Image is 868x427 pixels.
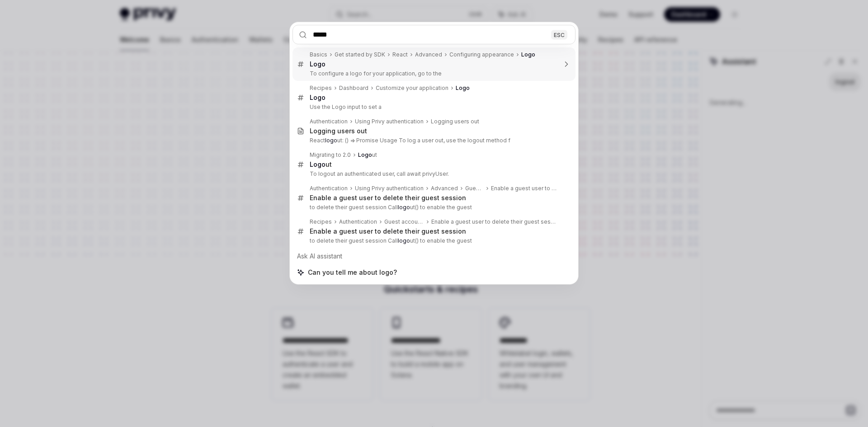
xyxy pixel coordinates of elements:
[491,185,557,192] div: Enable a guest user to delete their guest session
[310,84,332,92] div: Recipes
[376,84,448,92] div: Customize your application
[339,218,377,225] div: Authentication
[465,185,484,192] div: Guest accounts
[310,51,327,58] div: Basics
[339,84,368,92] div: Dashboard
[431,218,557,225] div: Enable a guest user to delete their guest session
[292,248,576,264] div: Ask AI assistant
[431,118,479,125] div: Logging users out
[310,185,348,192] div: Authentication
[358,151,372,158] b: Logo
[310,127,367,135] div: Logging users out
[415,51,442,58] div: Advanced
[310,137,557,144] p: React ut: () => Promise Usage To log a user out, use the logout method f
[431,185,458,192] div: Advanced
[310,160,325,168] b: Logo
[310,118,348,125] div: Authentication
[310,227,466,235] div: Enable a guest user to delete their guest session
[310,94,325,101] b: Logo
[551,30,567,39] div: ESC
[310,237,557,244] p: to delete their guest session Call ut() to enable the guest
[308,268,397,277] span: Can you tell me about logo?
[310,218,332,225] div: Recipes
[384,218,424,225] div: Guest accounts
[310,103,557,111] p: Use the Logo input to set a
[310,160,332,169] div: ut
[310,70,557,77] p: To configure a logo for your application, go to the
[310,194,466,202] div: Enable a guest user to delete their guest session
[521,51,535,58] b: Logo
[355,185,424,192] div: Using Privy authentication
[358,151,377,159] div: ut
[310,204,557,211] p: to delete their guest session Call ut() to enable the guest
[325,137,337,144] b: logo
[398,237,410,244] b: logo
[355,118,424,125] div: Using Privy authentication
[310,170,557,178] p: To logout an authenticated user, call await privyUser.
[310,151,351,159] div: Migrating to 2.0
[335,51,385,58] div: Get started by SDK
[456,84,470,91] b: Logo
[392,51,408,58] div: React
[449,51,514,58] div: Configuring appearance
[310,60,325,68] b: Logo
[398,204,410,211] b: logo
